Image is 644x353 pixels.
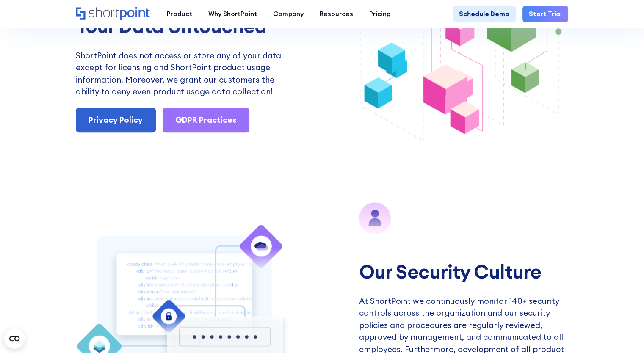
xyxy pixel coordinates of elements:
a: Privacy Policy [76,108,156,132]
a: Why ShortPoint [200,6,265,22]
div: Company [273,9,304,19]
button: Open CMP widget [4,328,25,349]
div: Why ShortPoint [208,9,257,19]
h3: Your Data Untouched [76,15,285,36]
div: Product [167,9,192,19]
h3: Our Security Culture [359,261,568,282]
a: Pricing [361,6,399,22]
p: ShortPoint does not access or store any of your data except for licensing and ShortPoint product ... [76,50,285,98]
a: Resources [312,6,361,22]
a: Company [265,6,312,22]
a: GDPR Practices [163,108,250,132]
iframe: Chat Widget [602,312,644,353]
a: Product [159,6,200,22]
div: Pricing [369,9,391,19]
div: Resources [320,9,353,19]
a: Start Trial [522,6,568,22]
a: Schedule Demo [453,6,516,22]
a: Home [76,7,151,21]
